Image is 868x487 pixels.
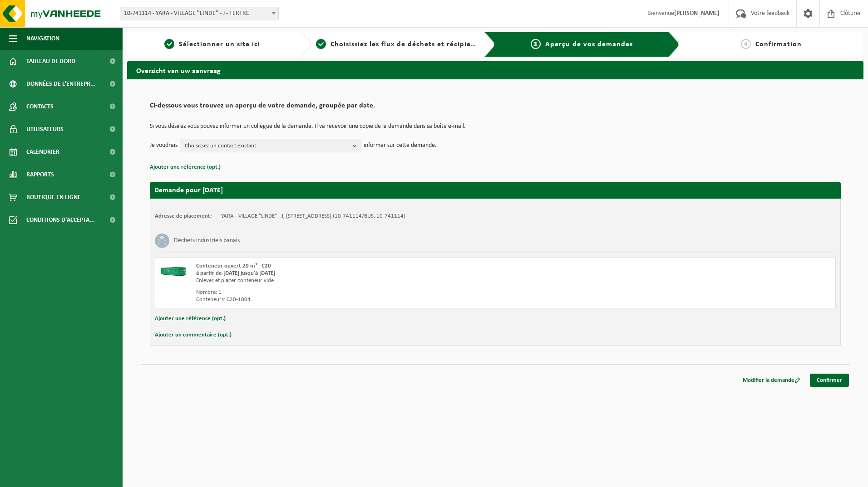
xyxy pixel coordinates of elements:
p: Je voudrais [150,139,178,152]
span: 1 [164,39,174,49]
span: Choisissiez les flux de déchets et récipients [330,41,482,48]
span: 10-741114 - YARA - VILLAGE "LINDE" - J - TERTRE [120,7,279,20]
h2: Ci-dessous vous trouvez un aperçu de votre demande, groupée par date. [150,102,841,114]
span: Utilisateurs [26,118,64,141]
span: Boutique en ligne [26,186,81,209]
a: 2Choisissiez les flux de déchets et récipients [316,39,478,50]
span: Aperçu de vos demandes [545,41,633,48]
a: Modifier la demande [736,374,807,387]
span: Données de l'entrepr... [26,73,96,95]
a: 1Sélectionner un site ici [132,39,293,50]
button: Ajouter un commentaire (opt.) [155,329,232,341]
span: 2 [316,39,326,49]
h2: Overzicht van uw aanvraag [127,61,863,79]
div: Conteneurs: C20-1004 [196,296,532,303]
span: Calendrier [26,141,59,163]
span: Sélectionner un site ici [179,41,260,48]
span: 3 [531,39,541,49]
h3: Déchets industriels banals [174,234,240,248]
span: Rapports [26,163,54,186]
div: Nombre: 1 [196,289,532,296]
span: Tableau de bord [26,50,75,73]
span: Choisissez un contact existant [185,139,349,153]
p: informer sur cette demande. [364,139,437,152]
strong: Demande pour [DATE] [154,187,223,194]
button: Ajouter une référence (opt.) [155,313,226,325]
img: HK-XC-20-GN-00.png [160,263,187,276]
strong: Adresse de placement: [155,213,212,219]
span: Conteneur ouvert 20 m³ - C20 [196,263,271,269]
span: Conditions d'accepta... [26,209,95,231]
button: Choisissez un contact existant [180,139,361,152]
strong: [PERSON_NAME] [674,10,720,17]
span: 4 [741,39,751,49]
span: Contacts [26,95,54,118]
strong: à partir de [DATE] jusqu'à [DATE] [196,270,275,276]
div: Enlever et placer conteneur vide [196,277,532,284]
span: 10-741114 - YARA - VILLAGE "LINDE" - J - TERTRE [120,7,278,20]
span: Confirmation [755,41,802,48]
span: Navigation [26,27,59,50]
button: Ajouter une référence (opt.) [150,161,221,173]
a: Confirmer [810,374,849,387]
p: Si vous désirez vous pouvez informer un collègue de la demande. Il va recevoir une copie de la de... [150,123,841,130]
td: YARA - VILLAGE "LINDE" - J, [STREET_ADDRESS] (10-741114/BUS, 10-741114) [221,213,405,220]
